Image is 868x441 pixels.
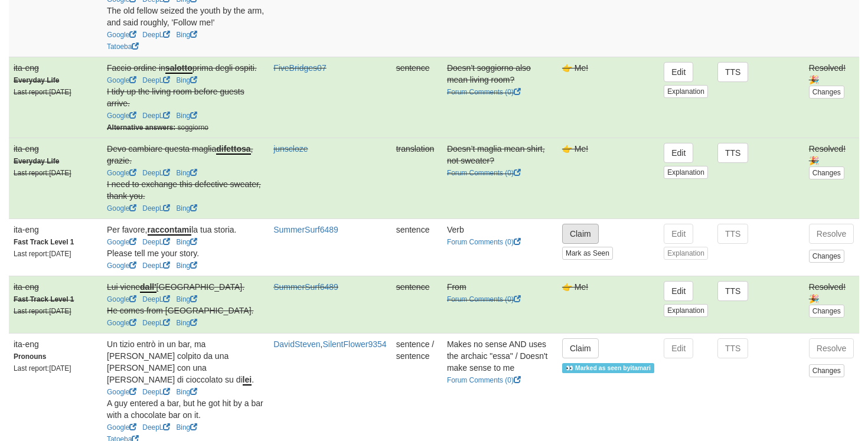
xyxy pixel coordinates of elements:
[142,112,170,120] a: DeepL
[142,238,170,246] a: DeepL
[809,143,854,166] div: Resolved! 🎉
[447,238,521,246] a: Forum Comments (0)
[107,123,208,132] small: soggiorno
[664,166,708,179] button: Explanation
[442,276,557,333] td: From
[107,43,139,51] a: Tatoeba
[107,423,136,432] a: Google
[14,352,47,361] strong: Pronouns
[176,319,197,327] a: Bing
[140,282,156,293] u: dall'
[447,376,521,384] a: Forum Comments (0)
[809,62,854,86] div: Resolved! 🎉
[142,319,170,327] a: DeepL
[14,295,74,303] strong: Fast Track Level 1
[562,281,654,293] div: 👉 Me!
[322,339,386,349] a: SilentFlower9354
[447,169,521,177] a: Forum Comments (0)
[14,88,71,96] small: Last report: [DATE]
[14,157,59,165] strong: Everyday Life
[273,282,338,292] a: SummerSurf6489
[14,62,97,74] div: ita-eng
[216,144,250,155] u: difettosa
[809,364,844,377] button: Changes
[176,112,197,120] a: Bing
[391,57,442,138] td: sentence
[107,339,254,386] span: Un tizio entrò in un bar, ma [PERSON_NAME] colpito da una [PERSON_NAME] con una [PERSON_NAME] di ...
[14,281,97,293] div: ita-eng
[142,295,170,303] a: DeepL
[717,143,748,163] button: TTS
[664,304,708,317] button: Explanation
[14,224,97,236] div: ita-eng
[142,76,170,84] a: DeepL
[717,281,748,301] button: TTS
[107,397,264,421] div: A guy entered a bar, but he got hit by a bar with a chocolate bar on it.
[176,31,197,39] a: Bing
[809,166,844,179] button: Changes
[107,63,257,74] span: Faccio ordine in prima degli ospiti.
[14,76,59,84] strong: Everyday Life
[562,338,599,358] button: Claim
[562,143,654,155] div: 👉 Me!
[273,63,327,73] a: FiveBridges07
[664,338,693,358] button: Edit
[107,319,136,327] a: Google
[391,276,442,333] td: sentence
[176,262,197,270] a: Bing
[562,62,654,74] div: 👉 Me!
[664,85,708,98] button: Explanation
[809,224,854,244] button: Resolve
[664,281,693,301] button: Edit
[14,169,71,177] small: Last report: [DATE]
[809,250,844,263] button: Changes
[447,88,521,96] a: Forum Comments (0)
[442,218,557,276] td: Verb
[107,112,136,120] a: Google
[717,62,748,82] button: TTS
[107,262,136,270] a: Google
[562,363,654,373] span: 👀 Marked as seen by itamari
[107,305,264,316] div: He comes from [GEOGRAPHIC_DATA].
[664,62,693,82] button: Edit
[107,238,136,246] a: Google
[664,224,693,244] button: Edit
[14,338,97,350] div: ita-eng
[14,238,74,246] strong: Fast Track Level 1
[142,423,170,432] a: DeepL
[717,338,748,358] button: TTS
[176,238,197,246] a: Bing
[176,76,197,84] a: Bing
[107,247,264,259] div: Please tell me your story.
[809,281,854,305] div: Resolved! 🎉
[14,143,97,155] div: ita-eng
[14,250,71,258] small: Last report: [DATE]
[176,295,197,303] a: Bing
[107,388,136,396] a: Google
[391,138,442,218] td: translation
[107,295,136,303] a: Google
[176,204,197,213] a: Bing
[809,86,844,99] button: Changes
[142,169,170,177] a: DeepL
[107,76,136,84] a: Google
[562,224,599,244] button: Claim
[142,388,170,396] a: DeepL
[107,169,136,177] a: Google
[107,123,175,132] strong: Alternative answers:
[142,262,170,270] a: DeepL
[142,204,170,213] a: DeepL
[273,339,320,349] a: DavidSteven
[107,225,236,236] span: Per favore, la tua storia.
[391,218,442,276] td: sentence
[14,307,71,315] small: Last report: [DATE]
[107,282,244,293] span: Lui viene [GEOGRAPHIC_DATA].
[809,338,854,358] button: Resolve
[142,31,170,39] a: DeepL
[107,31,136,39] a: Google
[107,86,264,109] div: I tidy up the living room before guests arrive.
[664,143,693,163] button: Edit
[273,144,308,153] a: junscloze
[273,225,338,234] a: SummerSurf6489
[447,295,521,303] a: Forum Comments (0)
